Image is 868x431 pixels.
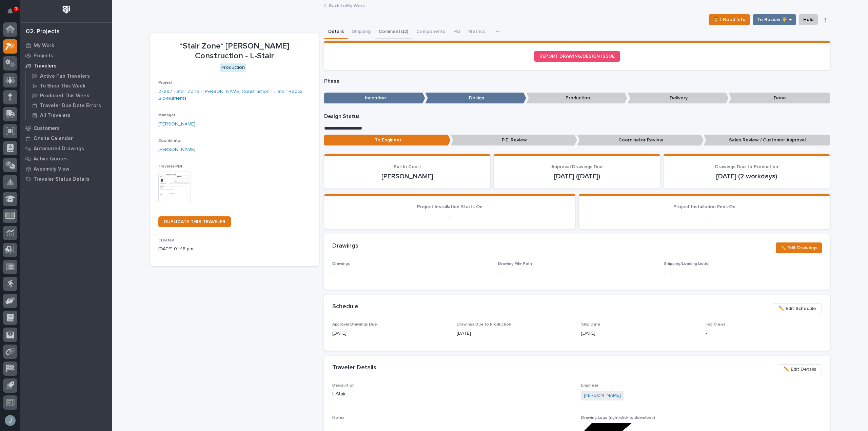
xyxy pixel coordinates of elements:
p: Sales Review / Customer Approval [704,135,830,146]
p: Design Status [324,113,830,120]
p: Produced This Week [40,93,89,99]
p: - [587,213,822,221]
button: ✏️ Edit Schedule [773,303,822,314]
button: Components [412,25,449,39]
span: Ball In Court [394,164,421,169]
p: Onsite Calendar [34,136,73,142]
span: To Review 👨‍🏭 → [757,16,792,24]
button: Comments (2) [375,25,412,39]
span: Approval Drawings Due [332,322,377,327]
p: Production [526,93,627,104]
a: My Work [20,40,112,51]
span: DUPLICATE THIS TRAVELER [164,219,225,224]
button: users-avatar [3,413,17,428]
span: Drawings Due to Production [715,164,778,169]
p: My Work [34,43,54,49]
span: Project Installation Ends On [673,204,735,209]
button: Details [324,25,348,39]
span: Project Installation Starts On [417,204,482,209]
p: Automated Drawings [34,146,84,152]
button: Hold [799,14,818,25]
p: P.E. Review [451,135,577,146]
p: Travelers [34,63,57,69]
p: [DATE] ([DATE]) [502,172,652,180]
span: REPORT DRAWING/DESIGN ISSUE [539,54,615,59]
p: L-Stair [332,391,573,398]
p: Traveler Due Date Errors [40,103,101,109]
span: Drawing Logo (right-click to download) [581,416,655,420]
a: Traveler Due Date Errors [26,101,112,110]
span: ⏳ I Need Info [713,16,746,24]
span: Ship Date [581,322,600,327]
div: Production [220,63,246,72]
button: Metrics [464,25,489,39]
img: Workspace Logo [60,3,73,16]
a: Automated Drawings [20,143,112,154]
a: Travelers [20,61,112,71]
span: Drawing File Path [498,262,532,266]
p: Traveler Status Details [34,176,90,182]
p: [PERSON_NAME] [332,172,482,180]
a: Back toMy Work [329,1,365,9]
p: Active Quotes [34,156,68,162]
div: 02. Projects [26,28,60,36]
p: - [332,213,567,221]
a: Onsite Calendar [20,133,112,143]
span: Coordinator [158,139,182,143]
span: ✏️ Edit Details [784,365,816,373]
button: ⏳ I Need Info [709,14,750,25]
span: Notes [332,416,344,420]
span: Approval Drawings Due [551,164,603,169]
button: Shipping [348,25,375,39]
div: Notifications1 [8,8,17,19]
p: Phase [324,78,830,84]
a: [PERSON_NAME] [158,121,195,128]
p: Done [729,93,830,104]
p: [DATE] [581,330,697,337]
a: Customers [20,123,112,133]
p: Delivery [628,93,729,104]
span: Created [158,238,174,242]
p: To Engineer [324,135,451,146]
button: To Review 👨‍🏭 → [753,14,796,25]
a: All Travelers [26,111,112,120]
p: Coordinator Review [577,135,704,146]
button: ✏️ Edit Drawings [776,242,822,253]
p: Customers [34,125,60,132]
span: Manager [158,113,175,117]
button: FAI [449,25,464,39]
a: Projects [20,51,112,61]
p: [DATE] [457,330,573,337]
p: Design [425,93,526,104]
a: DUPLICATE THIS TRAVELER [158,216,231,227]
p: - [332,269,490,276]
p: - [706,330,822,337]
button: Notifications [3,4,17,18]
p: - [664,269,822,276]
p: Projects [34,53,53,59]
p: *Stair Zone* [PERSON_NAME] Construction - L-Stair [158,41,311,61]
p: Assembly View [34,166,69,172]
span: Description [332,384,355,388]
p: [DATE] [332,330,449,337]
h2: Traveler Details [332,364,376,372]
button: ✏️ Edit Details [778,364,822,375]
span: Project [158,81,173,85]
p: All Travelers [40,113,71,119]
a: Assembly View [20,164,112,174]
a: REPORT DRAWING/DESIGN ISSUE [534,51,620,62]
a: To Shop This Week [26,81,112,91]
span: Traveler PDF [158,164,183,169]
p: 1 [15,6,17,11]
a: Active Quotes [20,154,112,164]
p: Inception [324,93,425,104]
span: Fab Crews [706,322,726,327]
p: [DATE] 01:48 pm [158,246,311,253]
span: Engineer [581,384,598,388]
p: [DATE] (2 workdays) [672,172,822,180]
span: ✏️ Edit Schedule [778,305,816,313]
span: Shipping/Loading List(s) [664,262,710,266]
span: ✏️ Edit Drawings [780,244,817,252]
p: To Shop This Week [40,83,85,89]
p: Active Fab Travelers [40,73,90,79]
